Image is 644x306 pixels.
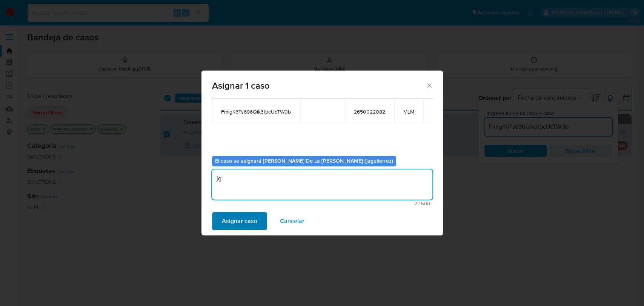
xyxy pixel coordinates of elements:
[212,169,432,200] textarea: jg
[212,212,267,230] button: Asignar caso
[426,82,432,89] button: Cerrar ventana
[403,108,414,115] span: MLM
[215,157,393,165] b: El caso se asignará [PERSON_NAME] De La [PERSON_NAME] (jagutierrez)
[354,108,385,115] span: 2650022082
[222,213,257,229] span: Asignar caso
[221,108,291,115] span: FmigK6Ts696Qik3fpcUcTW0b
[280,213,304,229] span: Cancelar
[212,81,426,90] span: Asignar 1 caso
[270,212,314,230] button: Cancelar
[201,71,443,235] div: assign-modal
[214,201,430,206] span: Máximo 500 caracteres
